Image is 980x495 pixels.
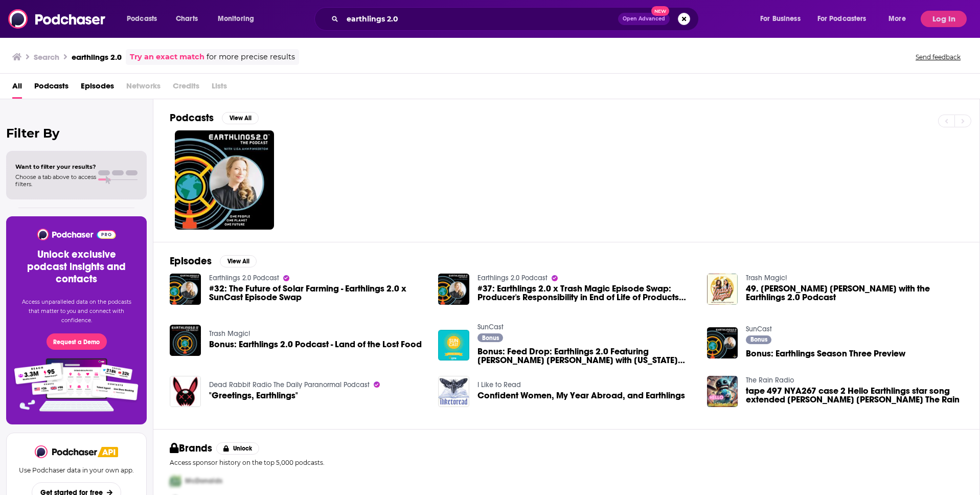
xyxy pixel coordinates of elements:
[34,78,69,99] a: Podcasts
[176,12,198,26] span: Charts
[811,11,881,27] button: open menu
[477,391,685,400] a: Confident Women, My Year Abroad, and Earthlings
[170,255,212,267] h2: Episodes
[707,376,738,407] img: tape 497 NYA267 case 2 Hello Earthlings star song extended Nicholas Mazzio Lauren Mazzio The Rain
[19,466,134,474] p: Use Podchaser data in your own app.
[166,470,185,491] img: First Pro Logo
[12,78,22,99] a: All
[209,329,250,338] a: Trash Magic!
[760,12,801,26] span: For Business
[170,442,212,455] h2: Brands
[170,274,201,305] img: #32: The Future of Solar Farming - Earthlings 2.0 x SunCast Episode Swap
[220,255,257,267] button: View All
[753,11,813,27] button: open menu
[477,347,695,365] span: Bonus: Feed Drop: Earthlings 2.0 Featuring [PERSON_NAME] [PERSON_NAME] with [US_STATE][PERSON_NAM...
[477,380,521,389] a: I Like to Read
[209,340,422,349] a: Bonus: Earthlings 2.0 Podcast - Land of the Lost Food
[170,325,201,356] img: Bonus: Earthlings 2.0 Podcast - Land of the Lost Food
[6,126,147,141] h2: Filter By
[34,52,59,62] h3: Search
[47,333,107,350] button: Request a Demo
[746,349,905,358] a: Bonus: Earthlings Season Three Preview
[211,11,267,27] button: open menu
[8,9,106,29] img: Podchaser - Follow, Share and Rate Podcasts
[15,173,96,188] span: Choose a tab above to access filters.
[207,51,295,63] span: for more precise results
[222,112,259,124] button: View All
[170,111,259,124] a: PodcastsView All
[817,12,867,26] span: For Podcasters
[209,391,298,400] span: "Greetings, Earthlings"
[120,11,170,27] button: open menu
[746,325,772,333] a: SunCast
[477,284,695,302] a: #37: Earthlings 2.0 x Trash Magic Episode Swap: Producer's Responsibility in End of Life of Produ...
[11,358,142,412] img: Pro Features
[209,274,279,282] a: Earthlings 2.0 Podcast
[127,12,157,26] span: Podcasts
[15,163,96,170] span: Want to filter your results?
[324,7,709,31] div: Search podcasts, credits, & more...
[438,330,469,361] img: Bonus: Feed Drop: Earthlings 2.0 Featuring Lisa Ann Pinkerton with Virginia Klausmeier, on Future...
[170,255,257,267] a: EpisodesView All
[173,78,199,99] span: Credits
[477,347,695,365] a: Bonus: Feed Drop: Earthlings 2.0 Featuring Lisa Ann Pinkerton with Virginia Klausmeier, on Future...
[170,459,963,466] p: Access sponsor history on the top 5,000 podcasts.
[618,13,670,25] button: Open AdvancedNew
[98,447,118,457] img: Podchaser API banner
[477,323,504,331] a: SunCast
[438,376,469,407] img: Confident Women, My Year Abroad, and Earthlings
[913,53,964,61] button: Send feedback
[72,52,122,62] h3: earthlings 2.0
[218,12,254,26] span: Monitoring
[185,477,222,485] span: McDonalds
[81,78,114,99] a: Episodes
[343,11,618,27] input: Search podcasts, credits, & more...
[35,445,98,458] img: Podchaser - Follow, Share and Rate Podcasts
[881,11,919,27] button: open menu
[130,51,204,63] a: Try an exact match
[169,11,204,27] a: Charts
[750,336,767,343] span: Bonus
[36,229,117,240] img: Podchaser - Follow, Share and Rate Podcasts
[707,327,738,358] img: Bonus: Earthlings Season Three Preview
[477,274,548,282] a: Earthlings 2.0 Podcast
[18,298,134,325] p: Access unparalleled data on the podcasts that matter to you and connect with confidence.
[482,335,499,341] span: Bonus
[18,249,134,285] h3: Unlock exclusive podcast insights and contacts
[707,274,738,305] img: 49. Lisa Ann Pinkerton with the Earthlings 2.0 Podcast
[209,284,426,302] a: #32: The Future of Solar Farming - Earthlings 2.0 x SunCast Episode Swap
[746,284,963,302] a: 49. Lisa Ann Pinkerton with the Earthlings 2.0 Podcast
[746,387,963,404] span: tape 497 NYA267 case 2 Hello Earthlings star song extended [PERSON_NAME] [PERSON_NAME] The Rain
[623,16,665,21] span: Open Advanced
[170,376,201,407] img: "Greetings, Earthlings"
[209,380,370,389] a: Dead Rabbit Radio The Daily Paranormal Podcast
[746,274,787,282] a: Trash Magic!
[126,78,161,99] span: Networks
[746,387,963,404] a: tape 497 NYA267 case 2 Hello Earthlings star song extended Nicholas Mazzio Lauren Mazzio The Rain
[746,284,963,302] span: 49. [PERSON_NAME] [PERSON_NAME] with the Earthlings 2.0 Podcast
[438,274,469,305] img: #37: Earthlings 2.0 x Trash Magic Episode Swap: Producer's Responsibility in End of Life of Produ...
[746,376,794,385] a: The Rain Radio
[888,12,906,26] span: More
[170,111,214,124] h2: Podcasts
[651,6,670,16] span: New
[216,442,260,455] button: Unlock
[921,11,967,27] button: Log In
